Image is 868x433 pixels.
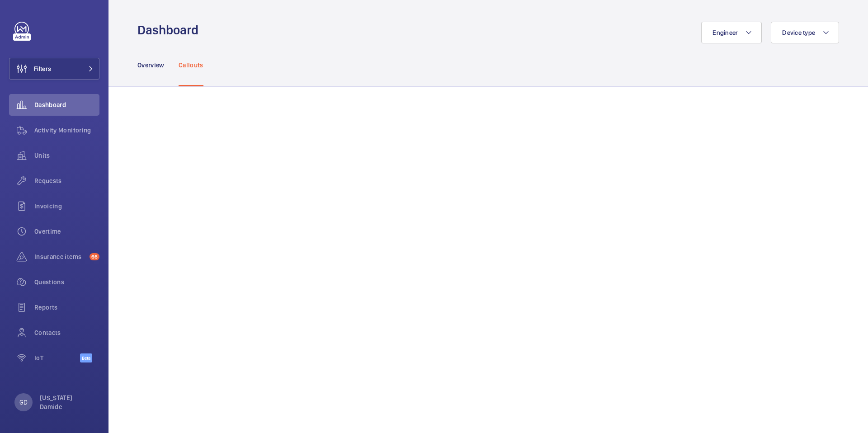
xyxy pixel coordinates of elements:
[90,253,99,260] span: 66
[34,278,99,287] span: Questions
[34,100,99,109] span: Dashboard
[34,303,99,312] span: Reports
[34,126,99,135] span: Activity Monitoring
[40,393,94,411] p: [US_STATE] Damide
[34,64,51,73] span: Filters
[34,151,99,160] span: Units
[782,29,815,36] span: Device type
[80,353,92,362] span: Beta
[137,22,204,38] h1: Dashboard
[19,398,28,407] p: GD
[701,22,762,43] button: Engineer
[771,22,839,43] button: Device type
[9,58,99,80] button: Filters
[179,61,203,70] p: Callouts
[34,202,99,211] span: Invoicing
[34,328,99,337] span: Contacts
[137,61,164,70] p: Overview
[34,227,99,236] span: Overtime
[34,176,99,185] span: Requests
[34,353,80,362] span: IoT
[34,252,86,261] span: Insurance items
[712,29,738,36] span: Engineer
